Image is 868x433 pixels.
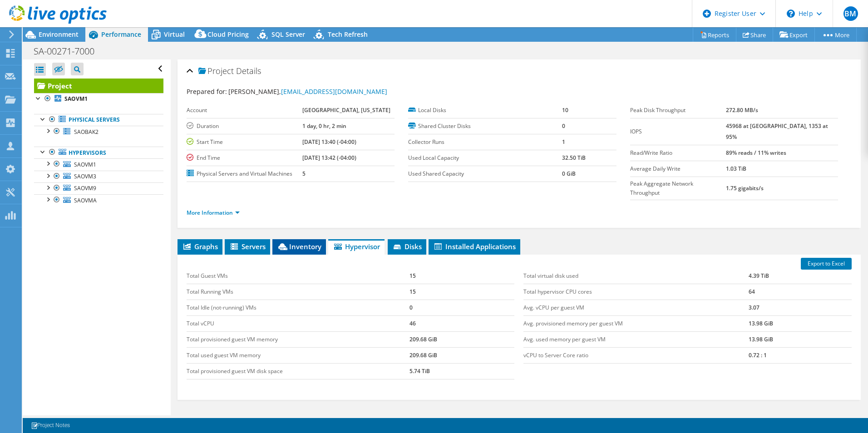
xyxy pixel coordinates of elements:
[562,154,586,162] b: 32.50 TiB
[74,128,99,136] span: SAOBAK2
[30,46,108,56] h1: SA-00271-7000
[302,138,356,146] b: [DATE] 13:40 (-04:00)
[392,242,422,251] span: Disks
[187,363,409,379] td: Total provisioned guest VM disk space
[801,258,852,270] a: Export to Excel
[562,170,576,177] b: 0 GiB
[34,182,163,194] a: SAOVM9
[34,171,163,182] a: SAOVM3
[302,154,356,162] b: [DATE] 13:42 (-04:00)
[187,209,240,216] a: More Information
[630,127,726,136] label: IOPS
[281,87,387,96] a: [EMAIL_ADDRESS][DOMAIN_NAME]
[523,284,749,300] td: Total hypervisor CPU cores
[187,284,409,300] td: Total Running VMs
[187,300,409,315] td: Total Idle (not-running) VMs
[843,6,858,21] span: BM
[34,79,163,93] a: Project
[726,122,828,141] b: 45968 at [GEOGRAPHIC_DATA], 1353 at 95%
[726,184,764,192] b: 1.75 gigabits/s
[523,347,749,363] td: vCPU to Server Core ratio
[34,147,163,158] a: Hypervisors
[630,179,726,197] label: Peak Aggregate Network Throughput
[630,148,726,157] label: Read/Write Ratio
[409,347,515,363] td: 209.68 GiB
[523,300,749,315] td: Avg. vCPU per guest VM
[736,28,773,42] a: Share
[749,268,852,284] td: 4.39 TiB
[562,138,565,146] b: 1
[409,331,515,347] td: 209.68 GiB
[164,30,185,39] span: Virtual
[74,172,96,180] span: SAOVM3
[333,242,380,251] span: Hypervisor
[773,28,815,42] a: Export
[187,87,227,96] label: Prepared for:
[187,315,409,331] td: Total vCPU
[34,126,163,138] a: SAOBAK2
[187,106,302,115] label: Account
[726,106,758,114] b: 272.80 MB/s
[198,67,234,76] span: Project
[302,106,390,114] b: [GEOGRAPHIC_DATA], [US_STATE]
[187,153,302,162] label: End Time
[630,106,726,115] label: Peak Disk Throughput
[409,268,515,284] td: 15
[749,315,852,331] td: 13.98 GiB
[34,93,163,105] a: SAOVM1
[25,420,76,431] a: Project Notes
[302,122,346,130] b: 1 day, 0 hr, 2 min
[187,122,302,131] label: Duration
[726,149,786,157] b: 89% reads / 11% writes
[409,284,515,300] td: 15
[34,194,163,206] a: SAOVMA
[64,95,88,103] b: SAOVM1
[408,169,562,178] label: Used Shared Capacity
[562,122,565,130] b: 0
[408,122,562,131] label: Shared Cluster Disks
[409,315,515,331] td: 46
[34,114,163,126] a: Physical Servers
[187,169,302,178] label: Physical Servers and Virtual Machines
[814,28,857,42] a: More
[187,347,409,363] td: Total used guest VM memory
[74,184,96,192] span: SAOVM9
[630,164,726,173] label: Average Daily Write
[409,363,515,379] td: 5.74 TiB
[39,30,79,39] span: Environment
[523,331,749,347] td: Avg. used memory per guest VM
[749,331,852,347] td: 13.98 GiB
[562,106,568,114] b: 10
[433,242,516,251] span: Installed Applications
[523,315,749,331] td: Avg. provisioned memory per guest VM
[408,106,562,115] label: Local Disks
[302,170,306,177] b: 5
[277,242,321,251] span: Inventory
[787,10,795,18] svg: \n
[693,28,736,42] a: Reports
[229,242,266,251] span: Servers
[328,30,368,39] span: Tech Refresh
[271,30,305,39] span: SQL Server
[187,138,302,147] label: Start Time
[726,165,746,172] b: 1.03 TiB
[749,347,852,363] td: 0.72 : 1
[749,300,852,315] td: 3.07
[236,65,261,76] span: Details
[182,242,218,251] span: Graphs
[187,268,409,284] td: Total Guest VMs
[523,268,749,284] td: Total virtual disk used
[207,30,249,39] span: Cloud Pricing
[74,161,96,168] span: SAOVM1
[408,153,562,162] label: Used Local Capacity
[34,158,163,170] a: SAOVM1
[228,87,387,96] span: [PERSON_NAME],
[409,300,515,315] td: 0
[749,284,852,300] td: 64
[187,331,409,347] td: Total provisioned guest VM memory
[408,138,562,147] label: Collector Runs
[101,30,141,39] span: Performance
[74,197,97,204] span: SAOVMA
